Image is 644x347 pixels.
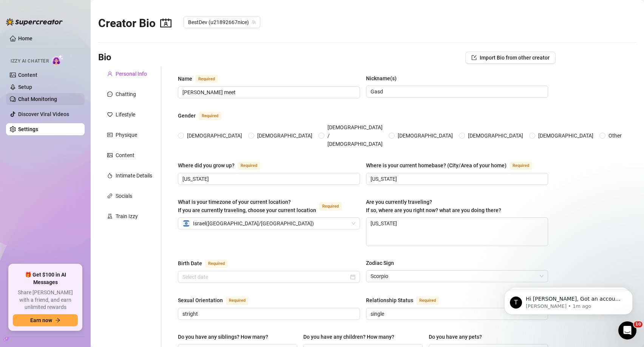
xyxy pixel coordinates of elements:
[182,220,190,227] img: il
[366,259,394,267] div: Zodiac Sign
[30,317,52,323] span: Earn now
[188,17,256,28] span: BestDev (u21892667nice)
[178,75,192,83] div: Name
[193,218,314,229] span: Israel ( [GEOGRAPHIC_DATA]/[GEOGRAPHIC_DATA] )
[98,52,111,64] h3: Bio
[182,310,354,318] input: Sexual Orientation
[371,87,542,96] input: Nickname(s)
[205,260,228,268] span: Required
[471,55,477,60] span: import
[254,131,315,140] span: [DEMOGRAPHIC_DATA]
[107,193,113,199] span: link
[55,318,60,323] span: arrow-right
[178,296,223,304] div: Sexual Orientation
[366,199,501,213] span: Are you currently traveling? If so, where are you right now? what are you doing there?
[178,259,202,268] div: Birth Date
[116,192,132,200] div: Socials
[238,162,260,170] span: Required
[178,161,235,170] div: Where did you grow up?
[178,333,268,341] div: Do you have any siblings? How many?
[226,297,249,305] span: Required
[52,55,63,66] img: AI Chatter
[371,271,544,282] span: Scorpio
[319,202,342,211] span: Required
[395,131,456,140] span: [DEMOGRAPHIC_DATA]
[160,17,171,29] span: contacts
[13,314,78,326] button: Earn nowarrow-right
[18,84,32,90] a: Setup
[178,259,236,268] label: Birth Date
[116,110,135,119] div: Lifestyle
[199,112,221,120] span: Required
[465,52,556,64] button: Import Bio from other creator
[107,132,113,138] span: idcard
[493,274,644,327] iframe: Intercom notifications message
[618,321,636,339] iframe: Intercom live chat
[605,131,625,140] span: Other
[178,74,226,83] label: Name
[371,310,542,318] input: Relationship Status
[324,123,386,148] span: [DEMOGRAPHIC_DATA] / [DEMOGRAPHIC_DATA]
[178,111,230,120] label: Gender
[366,218,548,246] textarea: [US_STATE]
[178,333,273,341] label: Do you have any siblings? How many?
[366,74,397,83] div: Nickname(s)
[195,75,218,83] span: Required
[107,71,113,76] span: user
[178,161,269,170] label: Where did you grow up?
[4,336,9,342] span: build
[366,296,413,304] div: Relationship Status
[107,173,113,178] span: fire
[18,111,69,117] a: Discover Viral Videos
[18,96,57,102] a: Chat Monitoring
[182,175,354,183] input: Where did you grow up?
[634,321,642,327] span: 10
[429,333,482,341] div: Do you have any pets?
[510,162,532,170] span: Required
[11,58,49,65] span: Izzy AI Chatter
[480,55,550,61] span: Import Bio from other creator
[116,151,134,159] div: Content
[184,131,245,140] span: [DEMOGRAPHIC_DATA]
[178,112,196,120] div: Gender
[366,296,447,305] label: Relationship Status
[18,35,32,41] a: Home
[366,259,399,267] label: Zodiac Sign
[303,333,394,341] div: Do you have any children? How many?
[107,92,113,97] span: message
[178,296,257,305] label: Sexual Orientation
[366,74,402,83] label: Nickname(s)
[252,20,256,24] span: team
[107,112,113,117] span: heart
[182,273,349,281] input: Birth Date
[116,90,136,98] div: Chatting
[465,131,526,140] span: [DEMOGRAPHIC_DATA]
[18,72,37,78] a: Content
[18,126,38,132] a: Settings
[6,18,63,26] img: logo-BBDzfeDw.svg
[303,333,400,341] label: Do you have any children? How many?
[366,161,507,170] div: Where is your current homebase? (City/Area of your home)
[116,131,137,139] div: Physique
[116,171,152,180] div: Intimate Details
[116,70,147,78] div: Personal Info
[13,271,78,286] span: 🎁 Get $100 in AI Messages
[13,289,78,311] span: Share [PERSON_NAME] with a friend, and earn unlimited rewards
[182,88,354,96] input: Name
[366,161,541,170] label: Where is your current homebase? (City/Area of your home)
[98,16,171,31] h2: Creator Bio
[371,175,542,183] input: Where is your current homebase? (City/Area of your home)
[178,199,316,213] span: What is your timezone of your current location? If you are currently traveling, choose your curre...
[416,297,439,305] span: Required
[535,131,596,140] span: [DEMOGRAPHIC_DATA]
[107,214,113,219] span: experiment
[107,153,113,158] span: picture
[429,333,487,341] label: Do you have any pets?
[116,212,138,220] div: Train Izzy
